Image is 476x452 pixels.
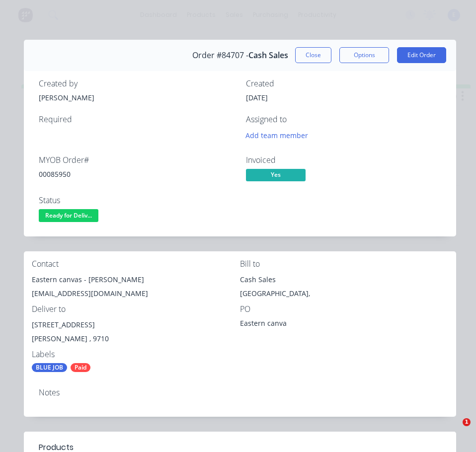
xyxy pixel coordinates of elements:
div: [GEOGRAPHIC_DATA], [240,287,448,301]
div: Eastern canvas - [PERSON_NAME][EMAIL_ADDRESS][DOMAIN_NAME] [32,273,240,304]
div: Required [39,115,234,124]
div: Deliver to [32,304,240,314]
div: [PERSON_NAME] , 9710 [32,332,240,346]
span: 1 [463,418,471,426]
span: Ready for Deliv... [39,209,98,222]
div: Bill to [240,259,448,269]
button: Close [295,47,331,63]
div: Invoiced [246,155,441,165]
div: Eastern canvas - [PERSON_NAME] [32,273,240,287]
div: MYOB Order # [39,155,234,165]
div: Status [39,196,234,205]
div: [PERSON_NAME] [39,92,234,103]
span: Order #84707 - [192,51,248,60]
div: Cash Sales [240,273,448,287]
div: Labels [32,350,240,359]
div: [STREET_ADDRESS] [32,318,240,332]
div: [STREET_ADDRESS][PERSON_NAME] , 9710 [32,318,240,350]
button: Options [339,47,389,63]
div: Assigned to [246,115,441,124]
button: Ready for Deliv... [39,209,98,224]
span: [DATE] [246,93,268,102]
div: Notes [39,388,441,397]
div: Created by [39,79,234,88]
button: Add team member [246,129,314,142]
div: Cash Sales[GEOGRAPHIC_DATA], [240,273,448,304]
button: Add team member [240,129,314,142]
button: Edit Order [397,47,446,63]
div: Created [246,79,441,88]
div: Paid [71,363,90,372]
iframe: Intercom live chat [442,418,466,442]
div: PO [240,304,448,314]
div: BLUE JOB [32,363,67,372]
div: [EMAIL_ADDRESS][DOMAIN_NAME] [32,287,240,301]
div: Eastern canva [240,318,364,332]
span: Yes [246,169,306,181]
div: Contact [32,259,240,269]
span: Cash Sales [248,51,288,60]
div: 00085950 [39,169,234,179]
